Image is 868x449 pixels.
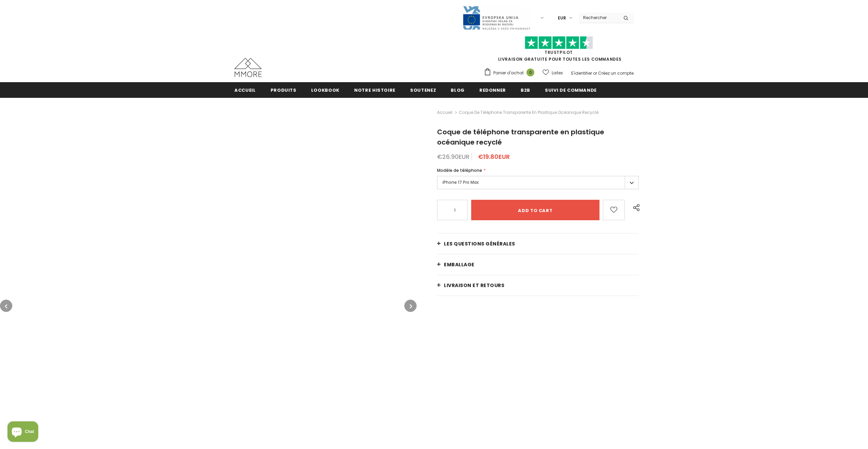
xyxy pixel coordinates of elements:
span: EMBALLAGE [444,261,475,268]
span: Panier d'achat [493,70,524,76]
a: Les questions générales [437,234,639,254]
a: Blog [451,82,465,98]
span: EUR [558,15,566,21]
span: Livraison et retours [444,282,504,289]
span: Suivi de commande [545,87,597,93]
span: Les questions générales [444,240,515,247]
a: Listes [542,67,563,79]
span: LIVRAISON GRATUITE POUR TOUTES LES COMMANDES [484,39,634,62]
span: B2B [521,87,530,93]
span: soutenez [410,87,436,93]
a: B2B [521,82,530,98]
span: 0 [526,69,534,76]
span: Accueil [234,87,256,93]
span: Modèle de téléphone [437,167,482,173]
span: Listes [552,70,563,76]
span: Blog [451,87,465,93]
a: Accueil [234,82,256,98]
span: €26.90EUR [437,152,469,161]
a: Javni Razpis [462,15,531,20]
inbox-online-store-chat: Shopify online store chat [5,421,40,444]
span: or [593,70,597,76]
a: Produits [271,82,296,98]
span: Coque de téléphone transparente en plastique océanique recyclé [459,108,598,117]
a: EMBALLAGE [437,254,639,275]
a: Livraison et retours [437,275,639,296]
a: TrustPilot [545,49,573,55]
a: Accueil [437,108,452,117]
a: Lookbook [311,82,339,98]
span: Notre histoire [354,87,395,93]
img: Faites confiance aux étoiles pilotes [525,36,593,49]
label: iPhone 17 Pro Max [437,176,639,189]
img: Javni Razpis [462,5,531,30]
input: Search Site [579,13,618,23]
a: Redonner [479,82,506,98]
span: Redonner [479,87,506,93]
img: Cas MMORE [234,58,262,77]
a: Panier d'achat 0 [484,68,538,78]
a: Suivi de commande [545,82,597,98]
a: Créez un compte [598,70,634,76]
span: Produits [271,87,296,93]
a: S'identifier [571,70,592,76]
a: Notre histoire [354,82,395,98]
a: soutenez [410,82,436,98]
span: Lookbook [311,87,339,93]
span: €19.80EUR [478,152,510,161]
span: Coque de téléphone transparente en plastique océanique recyclé [437,127,604,147]
input: Add to cart [471,200,599,220]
